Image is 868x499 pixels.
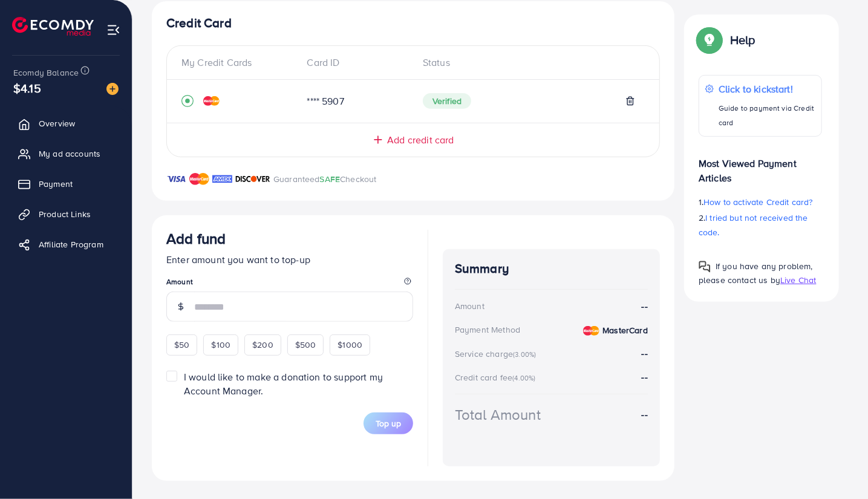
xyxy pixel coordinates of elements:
a: Overview [9,111,123,135]
h3: Add fund [166,230,226,247]
div: Credit card fee [455,371,540,383]
div: Payment Method [455,324,520,336]
small: (4.00%) [512,373,535,383]
div: Total Amount [455,404,541,425]
p: Guaranteed Checkout [273,172,377,186]
svg: record circle [181,95,194,107]
span: Ecomdy Balance [13,67,79,79]
img: menu [106,23,120,37]
p: Guide to payment via Credit card [719,101,815,130]
span: $50 [174,339,189,351]
span: Verified [423,93,471,109]
p: Enter amount you want to top-up [166,252,413,267]
span: $4.15 [13,79,41,97]
h4: Credit Card [166,16,660,31]
img: logo [12,17,94,36]
img: image [106,83,119,95]
span: Top up [376,417,401,429]
div: Status [413,56,645,70]
span: $500 [295,339,316,351]
span: How to activate Credit card? [703,196,812,208]
span: Add credit card [387,133,454,147]
span: My ad accounts [39,148,100,160]
div: Amount [455,300,485,312]
strong: -- [642,370,648,383]
p: Click to kickstart! [719,82,815,96]
span: If you have any problem, please contact us by [699,260,813,286]
strong: -- [642,299,648,313]
img: brand [235,172,270,186]
legend: Amount [166,276,413,292]
img: Popup guide [699,261,711,273]
div: My Credit Cards [181,56,298,70]
h4: Summary [455,261,648,276]
a: Affiliate Program [9,232,123,256]
span: $200 [252,339,273,351]
span: Payment [39,178,73,190]
img: Popup guide [699,29,720,51]
img: brand [189,172,209,186]
a: Product Links [9,202,123,226]
p: Help [730,33,755,47]
span: Overview [39,117,75,129]
span: I would like to make a donation to support my Account Manager. [184,370,383,397]
button: Top up [364,413,413,434]
strong: -- [642,408,648,422]
a: My ad accounts [9,142,123,166]
div: Card ID [298,56,414,70]
p: Most Viewed Payment Articles [699,146,822,185]
small: (3.00%) [513,350,536,359]
span: Product Links [39,208,91,220]
strong: -- [642,347,648,360]
a: Payment [9,172,123,196]
span: Live Chat [780,274,816,286]
strong: MasterCard [602,324,648,336]
span: I tried but not received the code. [699,212,808,238]
span: Affiliate Program [39,238,103,250]
p: 2. [699,210,822,240]
p: 1. [699,195,822,209]
img: brand [166,172,186,186]
span: $100 [211,339,230,351]
img: brand [212,172,232,186]
span: $1000 [338,339,362,351]
img: credit [203,96,220,106]
iframe: Chat [817,445,859,490]
span: SAFE [320,173,341,185]
img: credit [583,326,599,336]
div: Service charge [455,348,540,360]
